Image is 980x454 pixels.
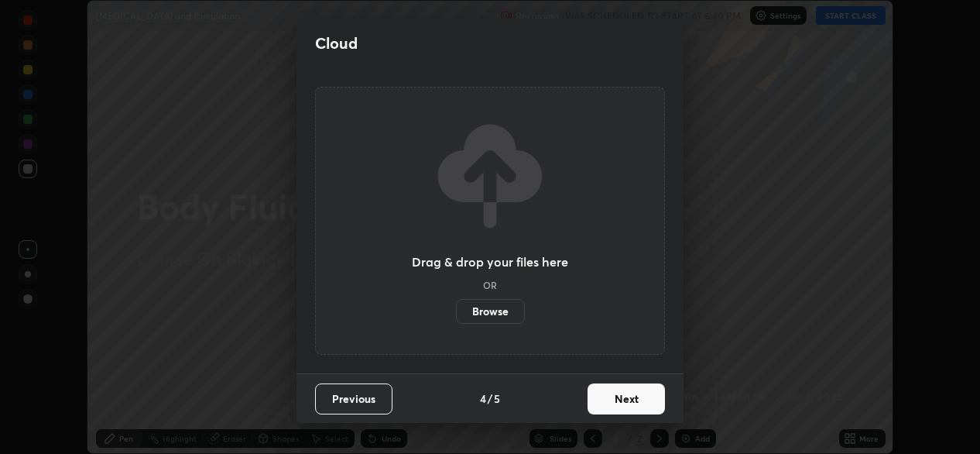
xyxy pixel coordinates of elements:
h4: 4 [480,390,486,407]
h5: OR [483,280,497,290]
h2: Cloud [315,33,358,53]
h4: 5 [494,390,500,407]
h3: Drag & drop your files here [412,256,568,268]
button: Next [588,383,665,414]
button: Previous [315,383,392,414]
h4: / [488,390,492,407]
